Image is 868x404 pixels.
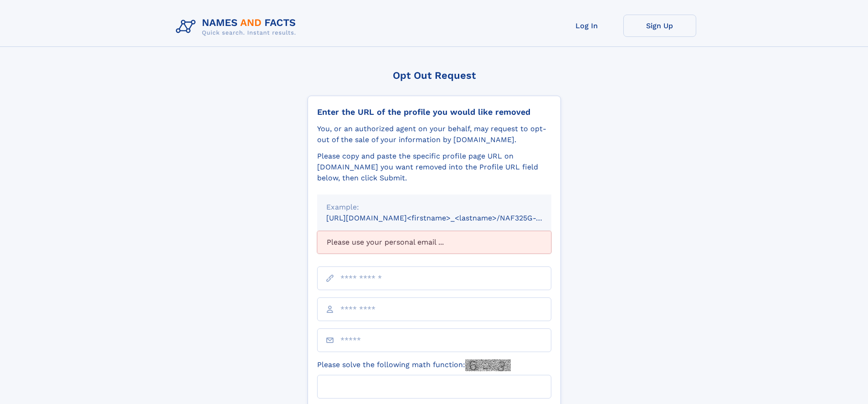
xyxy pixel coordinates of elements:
div: Enter the URL of the profile you would like removed [317,107,551,117]
div: You, or an authorized agent on your behalf, may request to opt-out of the sale of your informatio... [317,123,551,145]
small: [URL][DOMAIN_NAME]<firstname>_<lastname>/NAF325G-xxxxxxxx [326,214,569,222]
a: Sign Up [623,15,696,37]
label: Please solve the following math function: [317,359,511,371]
div: Example: [326,202,542,213]
div: Opt Out Request [308,70,561,81]
div: Please use your personal email ... [317,231,551,254]
div: Please copy and paste the specific profile page URL on [DOMAIN_NAME] you want removed into the Pr... [317,151,551,184]
img: Logo Names and Facts [172,15,303,39]
a: Log In [550,15,623,37]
